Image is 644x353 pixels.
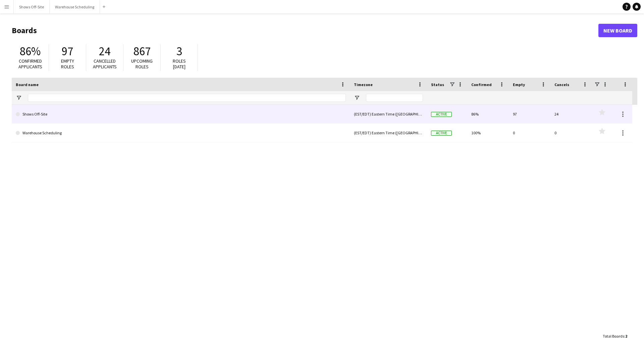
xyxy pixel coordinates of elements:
a: New Board [598,24,637,37]
span: Confirmed [471,82,492,87]
div: (EST/EDT) Eastern Time ([GEOGRAPHIC_DATA] & [GEOGRAPHIC_DATA]) [350,105,427,123]
span: 97 [62,44,73,59]
span: Timezone [354,82,373,87]
span: Total Boards [603,334,624,339]
span: 86% [20,44,41,59]
span: 867 [133,44,151,59]
span: Cancelled applicants [93,58,117,70]
a: Shows Off-Site [16,105,346,124]
span: 24 [99,44,110,59]
div: (EST/EDT) Eastern Time ([GEOGRAPHIC_DATA] & [GEOGRAPHIC_DATA]) [350,124,427,142]
button: Warehouse Scheduling [50,0,100,13]
span: 3 [176,44,182,59]
div: 100% [467,124,509,142]
div: 24 [550,105,592,123]
span: Cancels [554,82,569,87]
span: 2 [625,334,627,339]
span: Board name [16,82,39,87]
div: 86% [467,105,509,123]
div: : [603,330,627,343]
div: 0 [550,124,592,142]
span: Roles [DATE] [173,58,186,70]
span: Active [431,112,452,117]
span: Empty [513,82,525,87]
div: 0 [509,124,550,142]
input: Board name Filter Input [28,94,346,102]
span: Confirmed applicants [18,58,42,70]
span: Active [431,131,452,136]
h1: Boards [12,25,598,36]
input: Timezone Filter Input [366,94,423,102]
div: 97 [509,105,550,123]
span: Upcoming roles [131,58,153,70]
span: Empty roles [61,58,74,70]
a: Warehouse Scheduling [16,124,346,142]
button: Shows Off-Site [14,0,50,13]
span: Status [431,82,444,87]
button: Open Filter Menu [16,95,22,101]
button: Open Filter Menu [354,95,360,101]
